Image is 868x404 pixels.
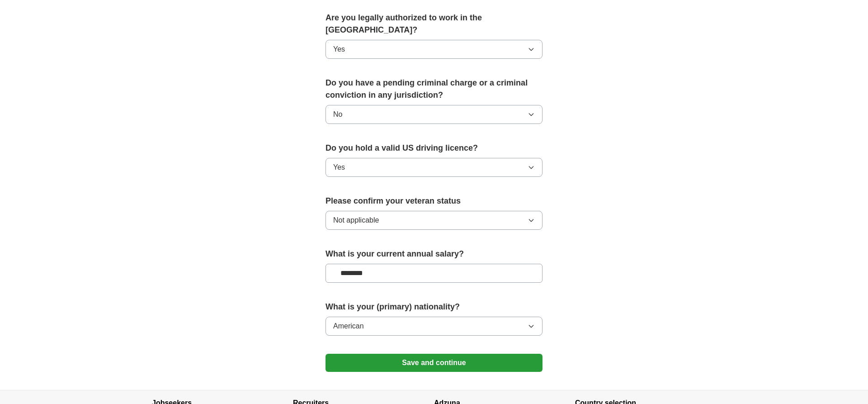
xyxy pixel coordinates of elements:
span: Yes [333,44,345,55]
button: Yes [325,40,542,59]
span: Not applicable [333,215,379,226]
button: Not applicable [325,211,542,230]
label: What is your current annual salary? [325,248,542,260]
button: American [325,317,542,336]
span: American [333,321,364,332]
span: No [333,109,342,120]
button: No [325,105,542,124]
button: Yes [325,158,542,177]
label: Do you hold a valid US driving licence? [325,142,542,154]
span: Yes [333,162,345,173]
label: Are you legally authorized to work in the [GEOGRAPHIC_DATA]? [325,12,542,36]
label: Please confirm your veteran status [325,195,542,207]
label: Do you have a pending criminal charge or a criminal conviction in any jurisdiction? [325,77,542,101]
label: What is your (primary) nationality? [325,301,542,313]
button: Save and continue [325,354,542,372]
